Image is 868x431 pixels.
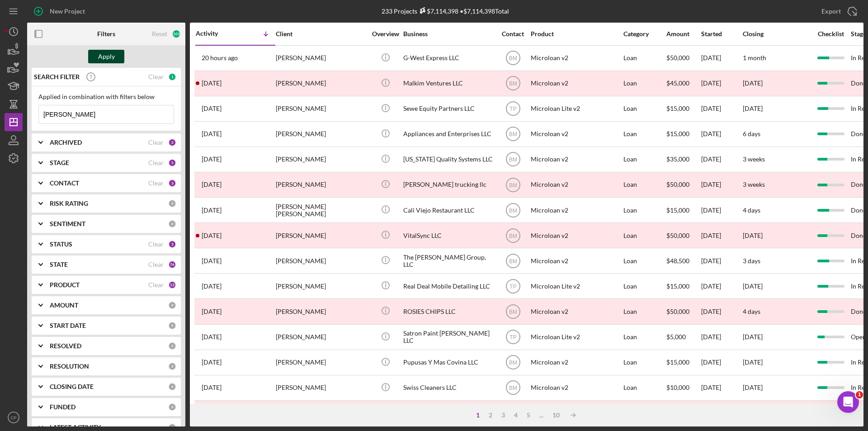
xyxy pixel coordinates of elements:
[623,376,665,400] div: Loan
[623,249,665,273] div: Loan
[743,232,763,239] time: [DATE]
[509,156,517,163] text: BM
[701,97,742,121] div: [DATE]
[148,159,164,166] div: Clear
[168,342,176,350] div: 0
[743,333,763,341] time: [DATE]
[168,362,176,370] div: 0
[509,360,517,366] text: BM
[276,401,366,425] div: [PERSON_NAME]
[821,2,841,20] div: Export
[403,274,494,298] div: Real Deal Mobile Detailing LLC
[276,350,366,374] div: [PERSON_NAME]
[522,412,535,419] div: 5
[701,198,742,222] div: [DATE]
[403,376,494,400] div: Swiss Cleaners LLC
[666,325,700,349] div: $5,000
[535,412,548,419] div: ...
[509,131,517,137] text: BM
[168,73,176,81] div: 1
[701,401,742,425] div: [DATE]
[811,30,850,38] div: Checklist
[472,412,484,419] div: 1
[202,308,222,315] time: 2025-08-25 17:41
[531,401,621,425] div: Microloan v2
[168,199,176,208] div: 0
[531,46,621,70] div: Microloan v2
[623,401,665,425] div: Loan
[50,322,86,329] b: START DATE
[701,223,742,247] div: [DATE]
[666,54,689,62] span: $50,000
[531,122,621,146] div: Microloan v2
[701,71,742,95] div: [DATE]
[148,261,164,268] div: Clear
[168,260,176,269] div: 76
[666,122,700,146] div: $15,000
[623,223,665,247] div: Loan
[403,122,494,146] div: Appliances and Enterprises LLC
[666,376,700,400] div: $10,000
[168,220,176,228] div: 0
[168,403,176,411] div: 0
[50,302,78,309] b: AMOUNT
[202,384,222,391] time: 2025-08-06 23:19
[276,376,366,400] div: [PERSON_NAME]
[856,391,863,398] span: 1
[403,97,494,121] div: Sewe Equity Partners LLC
[701,249,742,273] div: [DATE]
[623,46,665,70] div: Loan
[276,249,366,273] div: [PERSON_NAME]
[202,80,222,87] time: 2025-09-23 23:34
[172,29,181,38] div: 103
[743,384,763,391] time: [DATE]
[531,274,621,298] div: Microloan Lite v2
[666,299,700,323] div: $50,000
[531,71,621,95] div: Microloan v2
[531,325,621,349] div: Microloan Lite v2
[168,179,176,187] div: 3
[202,54,238,62] time: 2025-09-29 21:00
[168,138,176,147] div: 2
[196,30,236,37] div: Activity
[509,207,517,213] text: BM
[509,334,516,341] text: TP
[148,281,164,289] div: Clear
[743,79,763,87] time: [DATE]
[531,376,621,400] div: Microloan v2
[403,147,494,171] div: [US_STATE] Quality Systems LLC
[743,308,760,315] time: 4 days
[403,249,494,273] div: The [PERSON_NAME] Group, LLC
[666,223,700,247] div: $50,000
[666,198,700,222] div: $15,000
[484,412,497,419] div: 2
[623,71,665,95] div: Loan
[623,274,665,298] div: Loan
[403,223,494,247] div: VitalSync LLC
[701,30,742,38] div: Started
[701,274,742,298] div: [DATE]
[509,412,522,419] div: 4
[5,408,23,426] button: CP
[623,97,665,121] div: Loan
[276,274,366,298] div: [PERSON_NAME]
[202,333,222,341] time: 2025-08-21 14:22
[743,180,765,188] time: 3 weeks
[403,71,494,95] div: Malkim Ventures LLC
[403,299,494,323] div: ROSIES CHIPS LLC
[152,30,167,38] div: Reset
[202,232,222,239] time: 2025-08-28 17:19
[623,122,665,146] div: Loan
[50,342,81,350] b: RESOLVED
[509,55,517,62] text: BM
[50,383,94,390] b: CLOSING DATE
[701,147,742,171] div: [DATE]
[701,46,742,70] div: [DATE]
[743,104,763,112] time: [DATE]
[202,257,222,265] time: 2025-08-26 20:34
[531,223,621,247] div: Microloan v2
[276,198,366,222] div: [PERSON_NAME] [PERSON_NAME]
[97,30,115,38] b: Filters
[701,325,742,349] div: [DATE]
[701,173,742,197] div: [DATE]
